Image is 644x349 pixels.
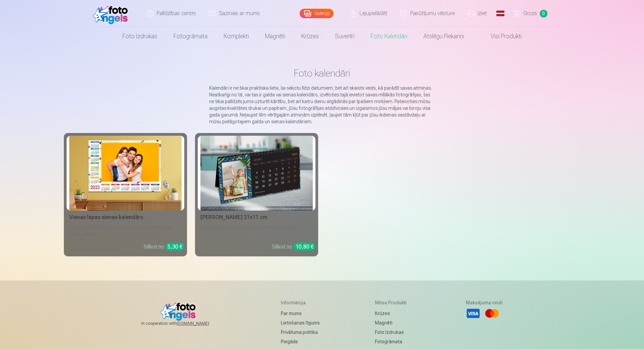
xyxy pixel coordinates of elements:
a: Magnēti [257,27,293,46]
span: Grozs [523,9,537,17]
a: Par mums [281,309,320,318]
img: Galda kalendārs 21x11 cm [200,136,313,211]
div: [PERSON_NAME] 21x11 cm [198,213,315,221]
span: In cooperation with [141,321,225,326]
a: Magnēti [375,318,410,328]
h5: Maksājuma veidi [466,299,503,306]
a: Krūzes [293,27,327,46]
a: [DOMAIN_NAME] [177,321,225,326]
div: Baudiet savu iecienītāko fotoattēlu visu gadu [198,224,315,237]
a: Foto kalendāri [363,27,415,46]
h5: Mūsu produkti [375,299,410,306]
a: Foto izdrukas [375,328,410,337]
div: Sākot no [144,243,184,251]
div: Vienas lapas sienas kalendārs [67,213,184,221]
a: Galda kalendārs 21x11 cm[PERSON_NAME] 21x11 cmBaudiet savu iecienītāko fotoattēlu visu gaduSākot ... [195,133,318,256]
a: Visi produkti [472,27,530,46]
li: Visa [466,306,481,321]
div: Sākot no [272,243,315,251]
a: Krūzes [375,309,410,318]
a: Suvenīri [327,27,363,46]
a: Lietošanas līgums [281,318,320,328]
a: Atslēgu piekariņi [415,27,472,46]
li: Mastercard [485,306,499,321]
p: Kalendāri ir ne tikai praktiska lieta, lai sekotu līdzi datumiem, bet arī skaists veids, kā parād... [209,85,435,125]
span: 0 [540,10,547,17]
a: Piegāde [281,337,320,346]
a: Komplekti [216,27,257,46]
div: [PERSON_NAME] savu iecienītāko fotoattēlu visa gada garumā [67,224,184,237]
a: Privātuma politika [281,328,320,337]
a: Vienas lapas sienas kalendārsVienas lapas sienas kalendārs[PERSON_NAME] savu iecienītāko fotoattē... [64,133,187,256]
div: 10,80 € [294,243,315,251]
img: /fa1 [93,3,131,24]
h1: Foto kalendāri [69,67,575,79]
div: 5,30 € [165,243,184,251]
a: Foto izdrukas [114,27,165,46]
h5: Informācija [281,299,320,306]
a: Fotogrāmata [375,337,410,346]
img: Vienas lapas sienas kalendārs [69,136,182,211]
a: Fotogrāmata [165,27,216,46]
a: Galerija [300,9,334,18]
